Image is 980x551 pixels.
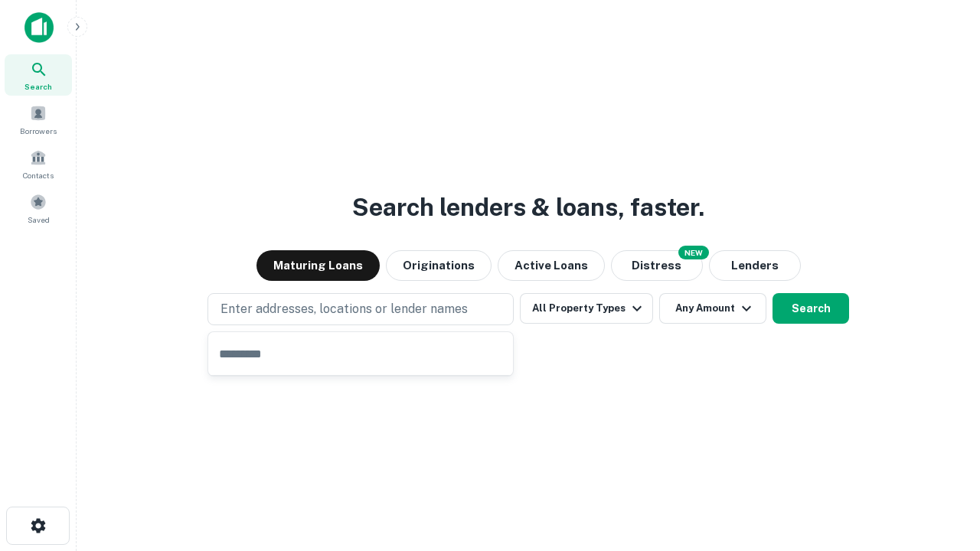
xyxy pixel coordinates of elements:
button: Maturing Loans [256,250,380,281]
a: Borrowers [5,99,72,140]
a: Contacts [5,143,72,184]
a: Saved [5,187,72,229]
button: Enter addresses, locations or lender names [207,293,514,325]
button: Originations [386,250,492,281]
p: Enter addresses, locations or lender names [220,300,468,318]
span: Contacts [23,169,54,181]
h3: Search lenders & loans, faster. [352,189,704,226]
span: Borrowers [20,125,57,137]
iframe: Chat Widget [903,429,980,502]
button: Lenders [709,250,801,281]
img: capitalize-icon.png [24,12,54,43]
div: NEW [678,246,709,259]
button: Search [773,293,849,324]
button: All Property Types [520,293,653,324]
span: Saved [28,214,50,226]
button: Any Amount [659,293,766,324]
button: Search distressed loans with lien and other non-mortgage details. [611,250,703,281]
button: Active Loans [498,250,605,281]
span: Search [24,80,52,93]
a: Search [5,54,72,96]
